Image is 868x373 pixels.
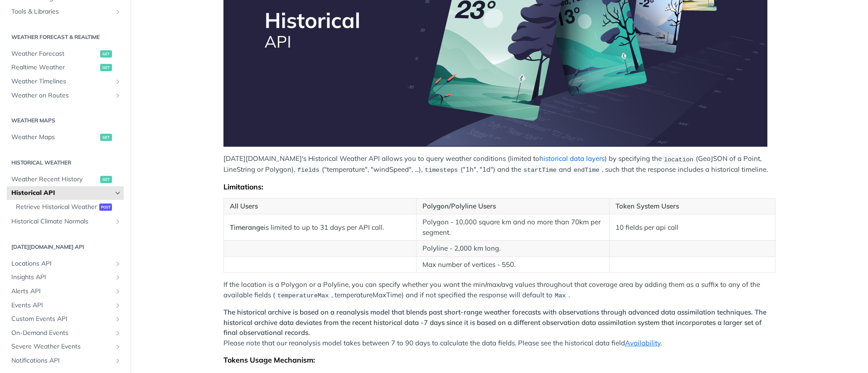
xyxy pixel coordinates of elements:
[664,156,693,163] span: location
[11,342,112,351] span: Severe Weather Events
[11,259,112,268] span: Locations API
[555,292,566,299] span: Max
[11,77,112,86] span: Weather Timelines
[277,292,329,299] span: temperatureMax
[114,78,121,85] button: Show subpages for Weather Timelines
[223,198,417,214] th: All Users
[7,159,124,167] h2: Historical Weather
[114,343,121,350] button: Show subpages for Severe Weather Events
[11,175,98,184] span: Weather Recent History
[223,182,776,191] div: Limitations:
[7,47,124,61] a: Weather Forecastget
[11,189,112,198] span: Historical API
[7,75,124,88] a: Weather TimelinesShow subpages for Weather Timelines
[7,326,124,340] a: On-Demand EventsShow subpages for On-Demand Events
[7,116,124,125] h2: Weather Maps
[11,356,112,365] span: Notifications API
[11,273,112,282] span: Insights API
[7,61,124,74] a: Realtime Weatherget
[7,89,124,102] a: Weather on RoutesShow subpages for Weather on Routes
[100,64,112,71] span: get
[114,92,121,99] button: Show subpages for Weather on Routes
[230,223,264,232] strong: Timerange
[11,133,98,142] span: Weather Maps
[7,186,124,200] a: Historical APIHide subpages for Historical API
[7,285,124,298] a: Alerts APIShow subpages for Alerts API
[11,287,112,296] span: Alerts API
[114,302,121,309] button: Show subpages for Events API
[7,215,124,228] a: Historical Climate NormalsShow subpages for Historical Climate Normals
[114,260,121,267] button: Show subpages for Locations API
[7,33,124,41] h2: Weather Forecast & realtime
[7,271,124,284] a: Insights APIShow subpages for Insights API
[100,134,112,141] span: get
[7,354,124,368] a: Notifications APIShow subpages for Notifications API
[11,200,124,214] a: Retrieve Historical Weatherpost
[223,307,776,348] p: Please note that our reanalysis model takes between 7 to 90 days to calculate the data fields. Pl...
[223,214,417,241] td: is limited to up to 31 days per API call.
[7,340,124,354] a: Severe Weather EventsShow subpages for Severe Weather Events
[114,274,121,281] button: Show subpages for Insights API
[99,203,112,211] span: post
[417,241,610,257] td: Polyline - 2,000 km long.
[297,167,320,174] span: fields
[114,189,121,197] button: Hide subpages for Historical API
[417,214,610,241] td: Polygon - 10,000 square km and no more than 70km per segment.
[7,131,124,144] a: Weather Mapsget
[7,243,124,251] h2: [DATE][DOMAIN_NAME] API
[11,217,112,226] span: Historical Climate Normals
[610,198,775,214] th: Token System Users
[11,63,98,72] span: Realtime Weather
[223,308,766,337] strong: The historical archive is based on a reanalysis model that blends past short-range weather foreca...
[524,167,557,174] span: startTime
[114,315,121,323] button: Show subpages for Custom Events API
[11,49,98,58] span: Weather Forecast
[7,299,124,312] a: Events APIShow subpages for Events API
[11,315,112,324] span: Custom Events API
[425,167,458,174] span: timesteps
[114,329,121,337] button: Show subpages for On-Demand Events
[7,257,124,271] a: Locations APIShow subpages for Locations API
[223,154,776,175] p: [DATE][DOMAIN_NAME]'s Historical Weather API allows you to query weather conditions (limited to )...
[16,203,97,212] span: Retrieve Historical Weather
[7,5,124,19] a: Tools & LibrariesShow subpages for Tools & Libraries
[7,173,124,186] a: Weather Recent Historyget
[11,7,112,16] span: Tools & Libraries
[539,154,605,163] a: historical data layers
[7,312,124,326] a: Custom Events APIShow subpages for Custom Events API
[100,50,112,58] span: get
[114,8,121,15] button: Show subpages for Tools & Libraries
[114,288,121,295] button: Show subpages for Alerts API
[100,176,112,183] span: get
[625,339,660,347] a: Availability
[417,198,610,214] th: Polygon/Polyline Users
[11,329,112,338] span: On-Demand Events
[223,280,776,300] p: If the location is a Polygon or a Polyline, you can specify whether you want the min/max/avg valu...
[114,218,121,225] button: Show subpages for Historical Climate Normals
[417,257,610,273] td: Max number of vertices - 550.
[114,357,121,364] button: Show subpages for Notifications API
[11,91,112,100] span: Weather on Routes
[11,301,112,310] span: Events API
[610,214,775,241] td: 10 fields per api call
[223,355,776,364] div: Tokens Usage Mechanism:
[574,167,600,174] span: endTime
